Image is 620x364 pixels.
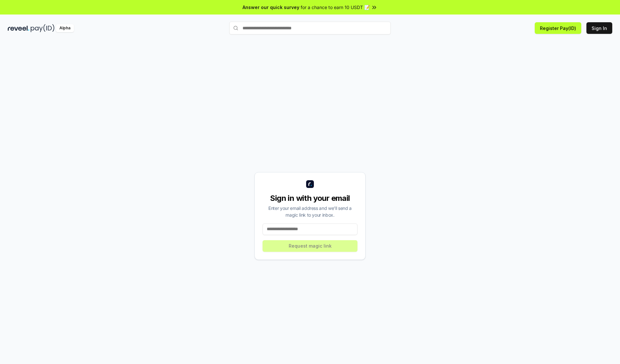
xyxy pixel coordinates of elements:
img: reveel_dark [8,24,29,32]
div: Sign in with your email [263,193,357,203]
span: Answer our quick survey [243,4,299,11]
img: logo_small [306,180,314,188]
div: Enter your email address and we’ll send a magic link to your inbox. [263,205,357,218]
span: for a chance to earn 10 USDT 📝 [301,4,370,11]
img: pay_id [31,24,55,32]
button: Sign In [586,22,612,34]
button: Register Pay(ID) [535,22,581,34]
div: Alpha [56,24,74,32]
